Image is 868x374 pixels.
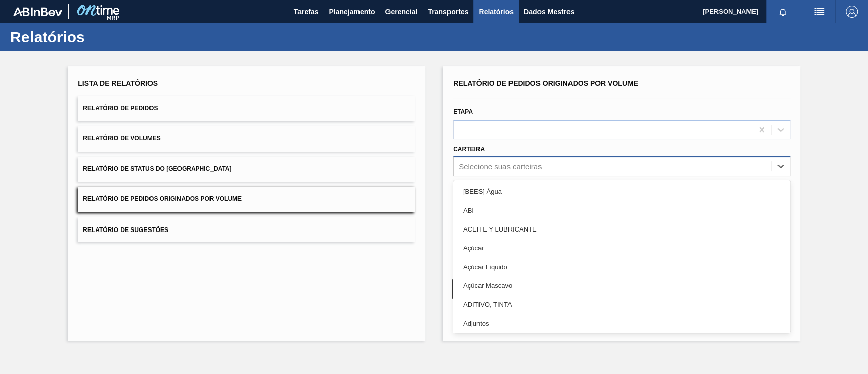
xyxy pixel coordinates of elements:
font: Dados Mestres [524,8,575,16]
button: Relatório de Sugestões [78,217,415,242]
button: Relatório de Volumes [78,126,415,151]
button: Limpar [452,279,616,299]
button: Relatório de Status do [GEOGRAPHIC_DATA] [78,157,415,182]
div: [BEES] Água [453,182,790,201]
font: Relatório de Sugestões [83,226,168,233]
div: ACEITE Y LUBRICANTE [453,220,790,239]
button: Relatório de Pedidos Originados por Volume [78,187,415,212]
font: Relatórios [478,8,513,16]
font: Relatório de Pedidos [83,105,158,112]
img: Sair [846,6,858,18]
font: Lista de Relatórios [78,79,158,88]
font: [PERSON_NAME] [703,8,758,15]
img: TNhmsLtSVTkK8tSr43FrP2fwEKptu5GPRR3wAAAABJRU5ErkJggg== [13,7,62,16]
font: Transportes [428,8,468,16]
font: Carteira [453,146,485,153]
font: Relatório de Status do [GEOGRAPHIC_DATA] [83,165,231,172]
font: Gerencial [385,8,417,16]
img: ações do usuário [813,6,825,18]
font: Relatório de Pedidos Originados por Volume [83,196,242,203]
font: Selecione suas carteiras [459,162,542,171]
button: Relatório de Pedidos [78,96,415,121]
font: Relatório de Volumes [83,135,160,142]
div: ADITIVO, TINTA [453,295,790,314]
font: Planejamento [328,8,375,16]
button: Notificações [766,5,799,19]
font: Tarefas [294,8,319,16]
font: Relatórios [10,28,85,45]
font: Etapa [453,108,473,116]
div: Açúcar Líquido [453,257,790,276]
div: Adjuntos [453,314,790,333]
div: Açúcar Mascavo [453,276,790,295]
font: Relatório de Pedidos Originados por Volume [453,79,638,88]
div: Açúcar [453,239,790,257]
div: ABI [453,201,790,220]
